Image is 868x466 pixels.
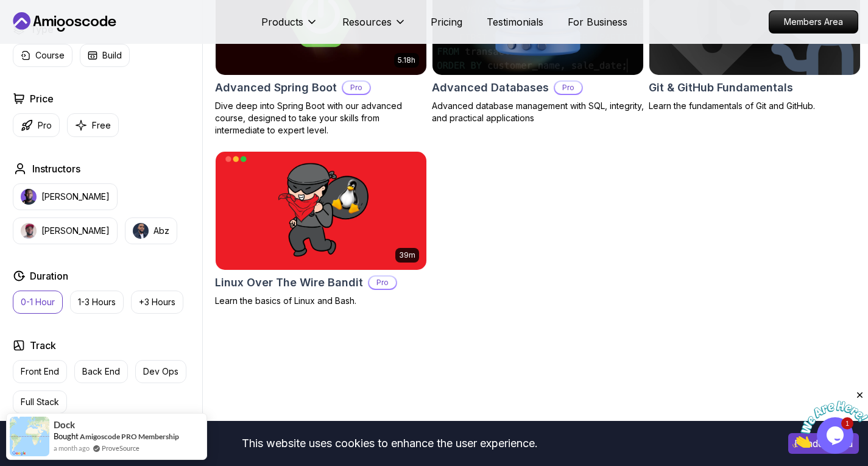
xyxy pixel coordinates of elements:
p: +3 Hours [139,296,175,308]
a: ProveSource [102,443,139,453]
p: 0-1 Hour [21,296,55,308]
button: Course [13,44,72,67]
p: 1-3 Hours [78,296,116,308]
p: 5.18h [398,55,415,65]
button: instructor img[PERSON_NAME] [13,183,118,210]
p: [PERSON_NAME] [41,225,110,237]
p: Full Stack [21,396,59,408]
img: Linux Over The Wire Bandit card [216,152,426,270]
img: provesource social proof notification image [10,417,49,456]
p: 39m [399,250,415,260]
a: Pricing [431,15,462,29]
h2: Instructors [32,161,80,176]
p: Pro [38,119,52,132]
img: instructor img [133,223,149,239]
p: Back End [82,365,120,378]
h2: Git & GitHub Fundamentals [649,79,793,96]
img: instructor img [21,189,37,205]
h2: Duration [30,269,68,283]
a: For Business [568,15,627,29]
button: Full Stack [13,390,67,414]
p: Front End [21,365,59,378]
p: Products [261,15,303,29]
a: Members Area [769,10,858,34]
h2: Price [30,91,54,106]
a: Testimonials [487,15,543,29]
button: 0-1 Hour [13,291,63,314]
a: Amigoscode PRO Membership [80,432,179,441]
button: 1-3 Hours [70,291,124,314]
p: Pro [369,277,396,289]
p: Dive deep into Spring Boot with our advanced course, designed to take your skills from intermedia... [215,100,427,136]
p: Free [92,119,111,132]
button: Back End [74,360,128,383]
button: +3 Hours [131,291,183,314]
h2: Advanced Databases [432,79,549,96]
img: instructor img [21,223,37,239]
h2: Linux Over The Wire Bandit [215,274,363,291]
span: a month ago [54,443,90,453]
p: Course [35,49,65,62]
p: Abz [153,225,169,237]
p: Pro [555,82,582,94]
button: Resources [342,15,406,39]
button: instructor img[PERSON_NAME] [13,217,118,244]
button: Build [80,44,130,67]
button: Dev Ops [135,360,186,383]
a: Linux Over The Wire Bandit card39mLinux Over The Wire BanditProLearn the basics of Linux and Bash. [215,151,427,307]
p: Dev Ops [143,365,178,378]
p: Members Area [769,11,858,33]
p: Learn the fundamentals of Git and GitHub. [649,100,861,112]
p: Resources [342,15,392,29]
span: Bought [54,431,79,441]
h2: Advanced Spring Boot [215,79,337,96]
button: instructor imgAbz [125,217,177,244]
button: Accept cookies [788,433,859,454]
button: Free [67,113,119,137]
p: Build [102,49,122,62]
button: Pro [13,113,60,137]
span: Dock [54,420,75,430]
p: Advanced database management with SQL, integrity, and practical applications [432,100,644,124]
h2: Track [30,338,56,353]
p: [PERSON_NAME] [41,191,110,203]
p: Pro [343,82,370,94]
iframe: chat widget [792,390,868,448]
p: Learn the basics of Linux and Bash. [215,295,427,307]
div: This website uses cookies to enhance the user experience. [9,430,770,457]
button: Front End [13,360,67,383]
button: Products [261,15,318,39]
